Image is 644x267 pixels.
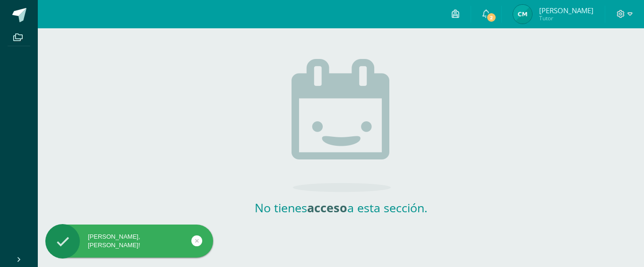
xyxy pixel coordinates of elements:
div: [PERSON_NAME], [PERSON_NAME]! [45,233,213,250]
img: no_activities.png [292,59,391,192]
strong: acceso [307,200,347,216]
span: Tutor [539,14,593,22]
span: [PERSON_NAME] [539,6,593,15]
span: 2 [486,12,497,23]
h2: No tienes a esta sección. [247,200,436,216]
img: 5e8fb905cc6aa46706d5e7d96f398eea.png [513,5,532,24]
